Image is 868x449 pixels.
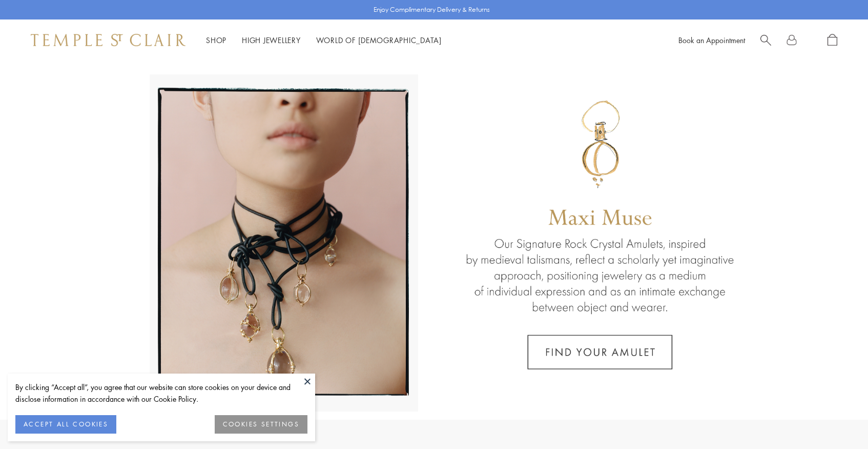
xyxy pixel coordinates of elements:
a: Book an Appointment [678,35,745,45]
nav: Main navigation [206,34,442,47]
a: High JewelleryHigh Jewellery [242,35,301,45]
button: COOKIES SETTINGS [215,415,307,434]
div: By clicking “Accept all”, you agree that our website can store cookies on your device and disclos... [15,381,307,405]
img: Temple St. Clair [31,34,185,46]
a: Open Shopping Bag [828,34,837,47]
iframe: Gorgias live chat messenger [817,401,858,439]
button: ACCEPT ALL COOKIES [15,415,116,434]
p: Enjoy Complimentary Delivery & Returns [374,5,490,15]
a: ShopShop [206,35,226,45]
a: World of [DEMOGRAPHIC_DATA]World of [DEMOGRAPHIC_DATA] [316,35,442,45]
a: Search [760,34,771,47]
